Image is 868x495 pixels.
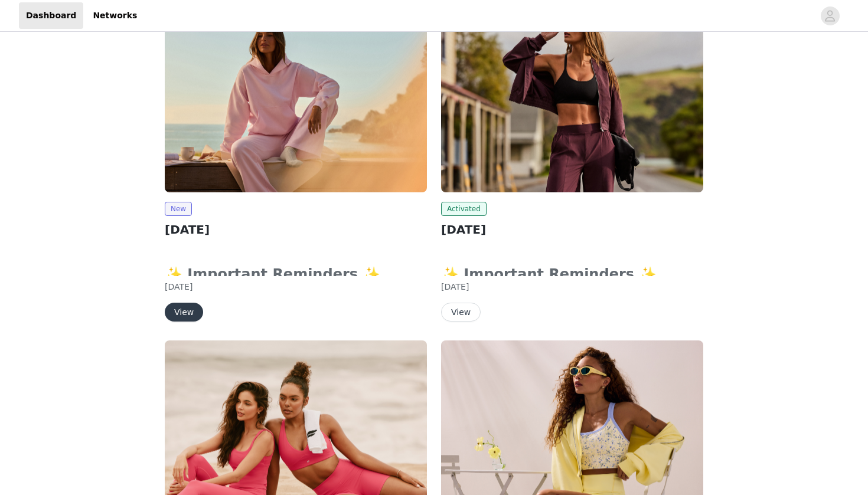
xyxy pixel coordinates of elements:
button: View [441,303,481,322]
a: View [441,308,481,317]
strong: ✨ Important Reminders ✨ [165,266,388,283]
div: avatar [824,6,836,25]
span: [DATE] [165,282,192,291]
a: View [165,308,203,317]
span: [DATE] [441,282,469,291]
span: Activated [441,202,487,216]
a: Dashboard [19,2,83,29]
h2: [DATE] [441,221,703,238]
strong: ✨ Important Reminders ✨ [441,266,664,283]
h2: [DATE] [165,221,427,238]
a: Networks [86,2,144,29]
button: View [165,303,203,322]
span: New [165,202,192,216]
